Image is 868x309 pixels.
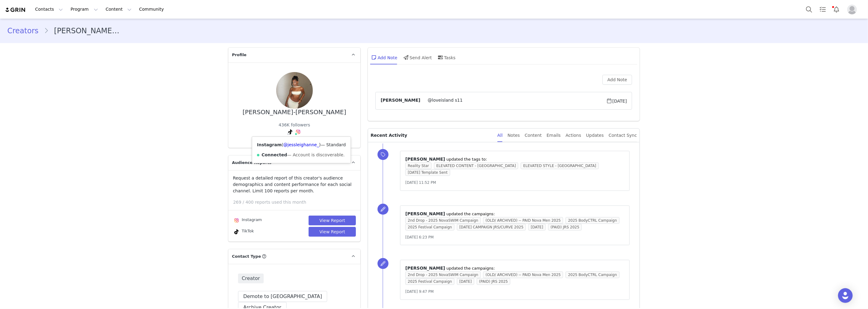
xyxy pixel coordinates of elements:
button: Contacts [31,2,67,16]
button: View Report [309,216,356,225]
strong: MONTH 2 NOTES: [2,30,39,35]
p: Request a detailed report of this creator's audience demographics and content performance for eac... [233,175,356,194]
span: @loveisland s11 [420,97,606,104]
div: Contact Sync [609,129,637,142]
span: [DATE] 6:23 PM [405,235,434,239]
div: 436K followers [279,122,310,128]
img: f30be454-9f9f-41fa-83f4-6e990a319473.jpg [276,72,313,109]
div: Content [525,129,542,142]
span: [DATE] [528,224,546,231]
span: (OLD/ ARCHIVED) -- PAID Nova Men 2025 [483,271,563,278]
a: Creators [7,25,44,36]
span: -Hasn't started yet [2,39,37,44]
strong: Instagram [257,142,282,147]
div: Add Note [370,50,397,65]
div: TikTok [233,228,254,235]
span: 2nd Drop - 2025 NovaSWIM Campaign [405,217,481,224]
div: Open Intercom Messenger [838,288,853,303]
span: -Hasn't started yet [2,76,37,81]
div: All [497,129,503,142]
button: Content [102,2,135,16]
p: ⁨ ⁩ updated the tags to: [405,156,624,162]
button: View Report [309,227,356,237]
span: Reality Star [405,162,431,169]
div: Tasks [437,50,456,65]
button: Demote to [GEOGRAPHIC_DATA] [238,291,327,302]
span: -Hasn't started yet [2,57,37,62]
span: Contact Type [232,253,261,260]
span: — Account is discoverable. [287,152,345,157]
a: Tasks [816,2,830,16]
div: Actions [566,129,581,142]
p: Recent Activity [371,129,492,142]
span: Creator [238,274,264,283]
span: 2025 Festival Campaign [405,224,454,231]
button: Program [67,2,102,16]
div: Instagram [233,217,262,224]
strong: Connected [262,152,287,157]
span: Audience Reports [232,160,272,166]
img: instagram.svg [296,129,301,134]
a: Community [136,2,170,16]
span: 2025 Festival Campaign [405,278,454,285]
span: [PERSON_NAME] [405,157,445,162]
div: Notes [508,129,520,142]
div: Send Alert [402,50,432,65]
button: Add Note [602,75,632,85]
span: [DATE] [457,278,474,285]
span: Profile [232,52,247,58]
span: ( ) [282,142,321,147]
span: [DATE] Template Sent [405,169,450,176]
div: Emails [547,129,561,142]
span: 2025 BodyCTRL Campaign [566,271,619,278]
p: ⁨ ⁩ updated the campaigns: [405,211,624,217]
button: Profile [844,5,863,14]
span: (OLD/ ARCHIVED) -- PAID Nova Men 2025 [483,217,563,224]
img: grin logo [5,7,26,13]
span: [DATE] [606,97,627,104]
p: 269 / 400 reports used this month [233,199,360,205]
div: [PERSON_NAME]-[PERSON_NAME] [243,109,346,116]
span: [PERSON_NAME] [381,97,420,104]
span: (PAID) JRS 2025 [548,224,582,231]
span: [PERSON_NAME] [405,266,445,271]
span: [DATE] 11:52 PM [405,180,436,185]
a: @jessleighanne_ [283,142,319,147]
span: ELEVATED CONTENT - [GEOGRAPHIC_DATA] [434,162,519,169]
img: instagram.svg [234,218,239,223]
span: 2025 BodyCTRL Campaign [566,217,619,224]
strong: MONTH 3 NOTES: [2,48,39,53]
span: (PAID) JRS 2025 [477,278,510,285]
span: ELEVATED STYLE - [GEOGRAPHIC_DATA] [521,162,599,169]
button: Search [802,2,816,16]
span: [DATE] CAMPAIGN JRS/CURVE 2025 [457,224,526,231]
span: -Month 1 payment submitted [DATE]. [2,21,72,26]
button: Notifications [830,2,843,16]
span: — Standard [321,142,346,147]
img: placeholder-profile.jpg [847,5,857,14]
strong: MONTH 4 NOTES: [2,67,39,71]
div: Updates [586,129,604,142]
span: [DATE] 9:47 PM [405,289,434,294]
strong: MONTHLY DEAL [89,2,122,7]
span: 2nd Drop - 2025 NovaSWIM Campaign [405,271,481,278]
span: [PERSON_NAME] [405,211,445,216]
strong: MONTH 1 NOTES: [2,12,39,16]
p: ⁨ ⁩ updated the campaigns: [405,265,624,271]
